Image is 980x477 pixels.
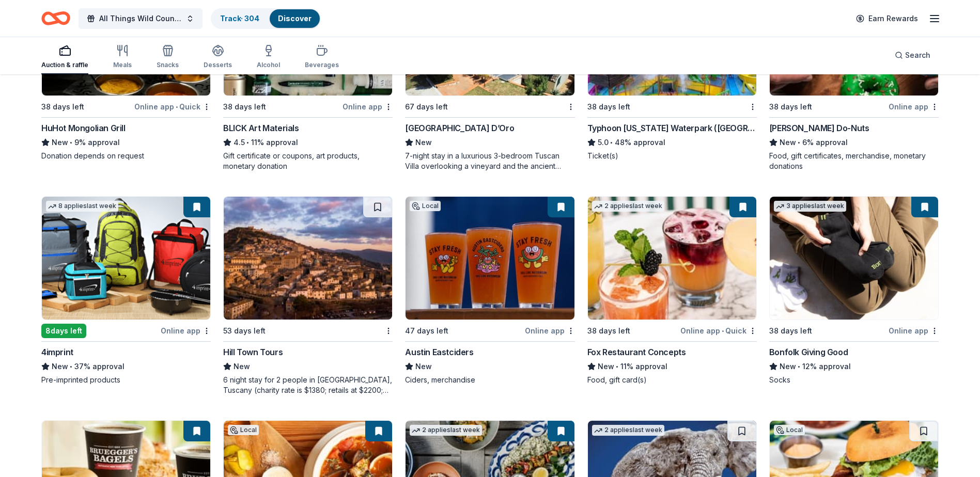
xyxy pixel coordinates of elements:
a: Image for Austin EastcidersLocal47 days leftOnline appAustin EastcidersNewCiders, merchandise [405,196,574,385]
span: New [415,136,432,149]
div: 38 days left [769,325,812,337]
span: • [70,138,72,147]
div: Online app [889,324,939,337]
img: Image for Hill Town Tours [224,197,392,320]
div: Ticket(s) [587,151,757,161]
div: 2 applies last week [410,425,482,436]
div: [PERSON_NAME] Do-Nuts [769,122,869,134]
a: Image for 4imprint8 applieslast week8days leftOnline app4imprintNew•37% approvalPre-imprinted pro... [41,196,211,385]
span: 4.5 [234,136,245,149]
div: Typhoon [US_STATE] Waterpark ([GEOGRAPHIC_DATA]) [587,122,757,134]
div: Austin Eastciders [405,346,473,358]
span: New [780,360,796,373]
a: Image for Bonfolk Giving Good3 applieslast week38 days leftOnline appBonfolk Giving GoodNew•12% a... [769,196,939,385]
button: Desserts [204,40,232,74]
span: New [780,136,796,149]
div: Pre-imprinted products [41,375,211,385]
a: Image for Fox Restaurant Concepts2 applieslast week38 days leftOnline app•QuickFox Restaurant Con... [587,196,757,385]
div: Desserts [204,61,232,69]
span: • [798,362,800,371]
div: Online app [889,100,939,113]
span: Search [905,49,930,61]
span: New [598,360,614,373]
button: All Things Wild Country Brunch [79,8,203,29]
div: Online app Quick [134,100,211,113]
span: • [610,138,613,147]
div: Local [774,425,805,435]
div: Online app [525,324,575,337]
div: Snacks [157,61,179,69]
div: 12% approval [769,360,939,373]
span: • [247,138,250,147]
div: 67 days left [405,101,448,113]
button: Beverages [305,40,339,74]
a: Earn Rewards [850,9,924,28]
div: 38 days left [587,101,630,113]
div: Socks [769,375,939,385]
span: • [798,138,800,147]
div: HuHot Mongolian Grill [41,122,126,134]
div: Food, gift card(s) [587,375,757,385]
div: Local [228,425,259,435]
span: New [52,136,68,149]
div: Online app Quick [680,324,757,337]
div: Gift certificate or coupons, art products, monetary donation [223,151,393,171]
span: New [52,360,68,373]
span: • [70,362,72,371]
button: Search [886,45,939,66]
div: 9% approval [41,136,211,149]
img: Image for Austin Eastciders [406,197,574,320]
button: Snacks [157,40,179,74]
div: Donation depends on request [41,151,211,161]
div: [GEOGRAPHIC_DATA] D’Oro [405,122,514,134]
span: • [176,103,178,111]
button: Track· 304Discover [211,8,321,29]
div: Food, gift certificates, merchandise, monetary donations [769,151,939,171]
div: 7-night stay in a luxurious 3-bedroom Tuscan Villa overlooking a vineyard and the ancient walled ... [405,151,574,171]
div: 11% approval [223,136,393,149]
div: 8 days left [41,324,86,338]
div: Online app [161,324,211,337]
a: Home [41,6,70,30]
div: Beverages [305,61,339,69]
span: • [722,327,724,335]
div: Local [410,201,441,211]
img: Image for 4imprint [42,197,210,320]
div: 2 applies last week [592,425,664,436]
a: Track· 304 [220,14,259,23]
div: 38 days left [223,101,266,113]
span: New [234,360,250,373]
div: 38 days left [769,101,812,113]
div: Hill Town Tours [223,346,283,358]
div: 3 applies last week [774,201,846,212]
span: 5.0 [598,136,609,149]
button: Meals [113,40,132,74]
span: All Things Wild Country Brunch [99,12,182,25]
div: Ciders, merchandise [405,375,574,385]
div: 6% approval [769,136,939,149]
div: 38 days left [41,101,84,113]
div: 47 days left [405,325,448,337]
div: Meals [113,61,132,69]
div: 6 night stay for 2 people in [GEOGRAPHIC_DATA], Tuscany (charity rate is $1380; retails at $2200;... [223,375,393,395]
span: • [616,362,618,371]
div: 2 applies last week [592,201,664,212]
div: Online app [343,100,393,113]
div: BLICK Art Materials [223,122,299,134]
a: Discover [278,14,312,23]
div: Alcohol [257,61,280,69]
a: Image for Hill Town Tours 53 days leftHill Town ToursNew6 night stay for 2 people in [GEOGRAPHIC_... [223,196,393,395]
div: 38 days left [587,325,630,337]
img: Image for Fox Restaurant Concepts [588,197,756,320]
div: 4imprint [41,346,73,358]
div: 48% approval [587,136,757,149]
div: Fox Restaurant Concepts [587,346,686,358]
div: 8 applies last week [46,201,118,212]
button: Auction & raffle [41,40,88,74]
button: Alcohol [257,40,280,74]
img: Image for Bonfolk Giving Good [770,197,938,320]
div: Bonfolk Giving Good [769,346,848,358]
div: Auction & raffle [41,61,88,69]
div: 53 days left [223,325,266,337]
div: 11% approval [587,360,757,373]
